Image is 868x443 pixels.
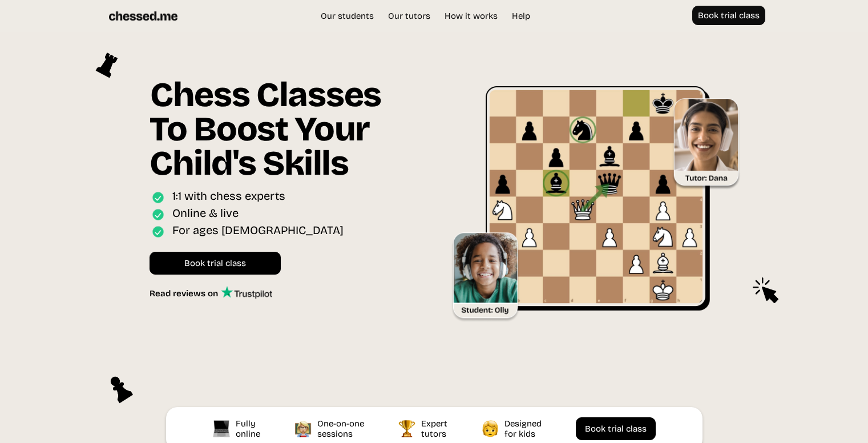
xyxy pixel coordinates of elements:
[172,206,239,223] div: Online & live
[439,10,503,22] a: How it works
[421,418,450,439] div: Expert tutors
[504,418,544,439] div: Designed for kids
[692,6,765,25] a: Book trial class
[150,286,272,299] a: Read reviews on
[382,10,436,22] a: Our tutors
[506,10,536,22] a: Help
[315,10,380,22] a: Our students
[576,417,656,440] a: Book trial class
[150,252,281,275] a: Book trial class
[150,78,417,189] h1: Chess Classes To Boost Your Child's Skills
[236,418,263,439] div: Fully online
[150,288,221,299] div: Read reviews on
[172,189,285,206] div: 1:1 with chess experts
[172,223,344,240] div: For ages [DEMOGRAPHIC_DATA]
[317,418,367,439] div: One-on-one sessions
